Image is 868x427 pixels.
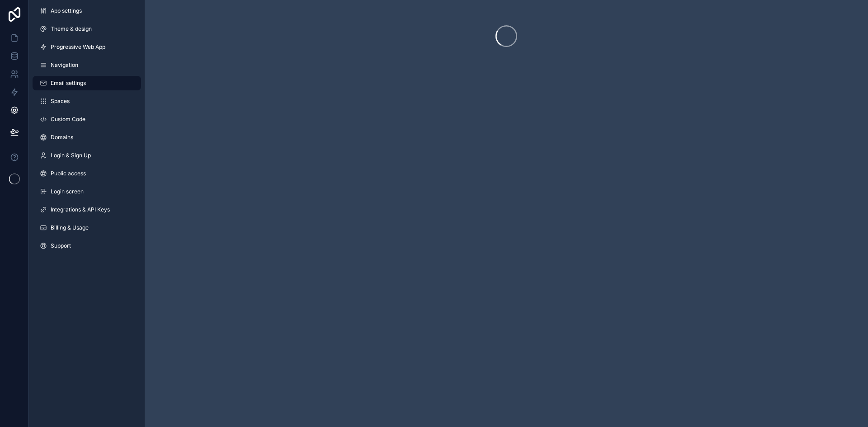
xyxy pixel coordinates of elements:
a: Public access [33,166,141,181]
span: App settings [51,7,82,14]
a: Progressive Web App [33,40,141,54]
span: Theme & design [51,25,92,33]
span: Domains [51,134,73,141]
span: Spaces [51,98,70,105]
a: Navigation [33,58,141,72]
a: Integrations & API Keys [33,202,141,217]
a: Support [33,239,141,253]
span: Email settings [51,80,86,87]
a: Login & Sign Up [33,148,141,163]
a: Billing & Usage [33,221,141,235]
a: Theme & design [33,22,141,36]
span: Billing & Usage [51,224,89,231]
a: Email settings [33,76,141,90]
a: App settings [33,4,141,18]
span: Navigation [51,61,78,69]
span: Support [51,242,71,249]
span: Login screen [51,188,84,195]
span: Custom Code [51,116,85,123]
span: Login & Sign Up [51,152,91,159]
a: Login screen [33,184,141,199]
a: Domains [33,130,141,145]
a: Custom Code [33,112,141,127]
span: Progressive Web App [51,43,105,51]
a: Spaces [33,94,141,108]
span: Integrations & API Keys [51,206,110,213]
span: Public access [51,170,86,177]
